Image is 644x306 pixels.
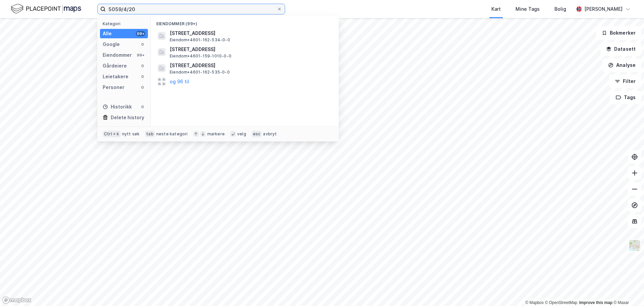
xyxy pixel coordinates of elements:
div: Eiendommer [103,51,132,59]
span: Eiendom • 4601-162-534-0-0 [170,37,230,43]
div: [PERSON_NAME] [584,5,623,13]
span: [STREET_ADDRESS] [170,29,331,37]
div: Historikk [103,103,132,111]
div: Leietakere [103,73,128,81]
div: Alle [103,30,112,38]
div: neste kategori [156,131,188,137]
div: Gårdeiere [103,62,127,70]
span: Eiendom • 4601-162-535-0-0 [170,70,230,75]
div: 0 [140,74,145,79]
div: Ctrl + k [103,131,121,137]
a: Improve this map [579,300,612,305]
a: Mapbox [525,300,544,305]
img: logo.f888ab2527a4732fd821a326f86c7f29.svg [11,3,81,15]
input: Søk på adresse, matrikkel, gårdeiere, leietakere eller personer [106,4,277,14]
div: avbryt [263,131,277,137]
iframe: Chat Widget [610,274,644,306]
div: Eiendommer (99+) [151,16,339,28]
span: Eiendom • 4601-159-1010-0-0 [170,53,231,59]
a: Mapbox homepage [2,296,32,304]
div: velg [237,131,246,137]
div: Kontrollprogram for chat [610,274,644,306]
div: 99+ [136,31,145,36]
div: 0 [140,85,145,90]
button: Filter [609,75,641,88]
button: Tags [610,91,641,104]
div: Google [103,40,120,48]
div: 99+ [136,52,145,58]
div: Mine Tags [516,5,540,13]
div: 0 [140,42,145,47]
img: Z [628,239,641,252]
div: Kart [491,5,501,13]
div: 0 [140,104,145,110]
button: Datasett [600,42,641,56]
a: OpenStreetMap [545,300,578,305]
button: Analyse [602,58,641,72]
div: esc [252,131,262,137]
span: [STREET_ADDRESS] [170,61,331,70]
button: og 96 til [170,78,189,86]
div: Delete history [111,114,144,122]
span: [STREET_ADDRESS] [170,45,331,53]
div: nytt søk [122,131,140,137]
div: Kategori [103,21,148,26]
div: 0 [140,63,145,69]
div: tab [145,131,155,137]
div: Bolig [554,5,566,13]
button: Bokmerker [596,26,641,40]
div: Personer [103,83,124,91]
div: markere [207,131,225,137]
